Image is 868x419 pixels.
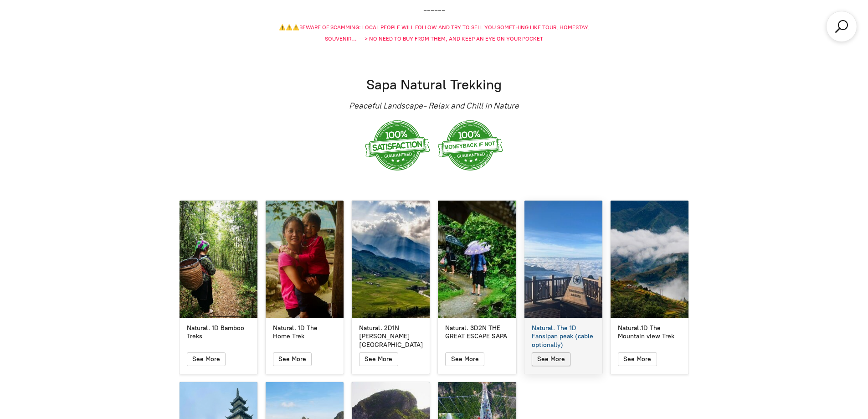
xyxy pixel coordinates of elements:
a: Natural. The 1D Fansipan peak (cable optionally) [524,324,602,349]
img: Moneyback_png [434,116,507,174]
a: Natural. 1D Bamboo Treks [180,324,257,341]
a: Natural. 1D The Home Trek [266,201,344,318]
span: See More [623,355,651,363]
button: See More [445,352,484,366]
a: Natural. 1D The Home Trek [266,324,344,341]
a: Search products [833,18,850,35]
div: Natural. 1D Bamboo Treks [187,324,250,341]
a: Natural. 3D2N THE GREAT ESCAPE SAPA [438,324,516,341]
span: ⚠️⚠️⚠️ [279,24,299,31]
span: See More [451,355,479,363]
span: See More [192,355,220,363]
span: See More [537,355,565,363]
p: ------ [270,5,598,16]
div: Natural. 1D The Home Trek [273,324,336,341]
button: See More [187,352,226,366]
a: Natural.1D The Mountain view Trek [611,201,688,318]
a: Natural.1D The Mountain view Trek [611,324,688,341]
a: Natural. The 1D Fansipan peak (cable optionally) [524,201,602,318]
button: See More [273,352,312,366]
a: Natural. 3D2N THE GREAT ESCAPE SAPA [438,201,516,318]
div: Natural. 2D1N [PERSON_NAME][GEOGRAPHIC_DATA] [359,324,422,349]
div: Natural. The 1D Fansipan peak (cable optionally) [532,324,595,349]
span: See More [278,355,306,363]
a: Natural. 2D1N [PERSON_NAME][GEOGRAPHIC_DATA] [352,324,430,349]
div: Natural.1D The Mountain view Trek [618,324,681,341]
img: _CITYPNG_COM_PNG_Green_100__Satisfaction_Guaranteed_Stamp_Sign___1092x824_png [361,116,434,174]
button: See More [532,352,570,366]
span: BEWARE OF SCAMMING: LOCAL PEOPLE WILL FOLLOW AND TRY TO SELL YOU SOMETHING LIKE TOUR, HOMESTAY, S... [299,24,589,42]
em: Peaceful Landscape- Relax and Chill in Nature [349,101,519,111]
span: See More [365,355,392,363]
a: Natural. 1D Bamboo Treks [180,201,257,318]
button: See More [618,352,657,366]
div: Natural. 3D2N THE GREAT ESCAPE SAPA [445,324,508,341]
h1: Sapa Natural Trekking [179,76,689,93]
a: Natural. 2D1N Muong Hoa Valley [352,201,430,318]
button: See More [359,352,398,366]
